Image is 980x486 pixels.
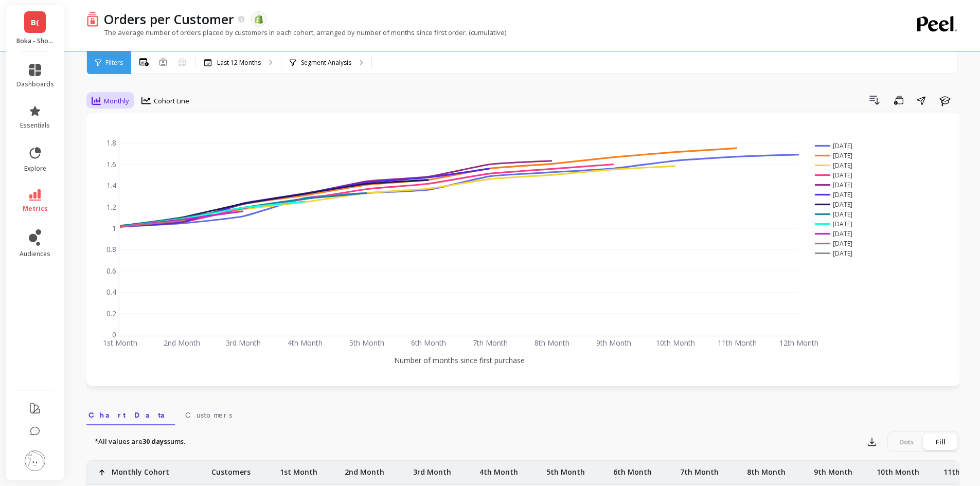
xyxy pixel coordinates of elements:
[104,96,129,106] span: Monthly
[301,59,351,67] p: Segment Analysis
[613,461,652,477] p: 6th Month
[923,434,957,450] div: Fill
[23,205,48,213] span: metrics
[86,28,506,37] p: The average number of orders placed by customers in each cohort, arranged by number of months sin...
[211,461,251,477] p: Customers
[88,410,173,420] span: Chart Data
[185,410,232,420] span: Customers
[31,16,39,28] span: B(
[86,11,99,27] img: header icon
[16,37,54,45] p: Boka - Shopify (Essor)
[413,461,451,477] p: 3rd Month
[280,461,317,477] p: 1st Month
[86,402,959,425] nav: Tabs
[24,165,46,173] span: explore
[104,10,234,28] p: Orders per Customer
[20,121,50,130] span: essentials
[747,461,786,477] p: 8th Month
[345,461,384,477] p: 2nd Month
[254,14,263,24] img: api.shopify.svg
[112,461,169,477] p: Monthly Cohort
[889,434,923,450] div: Dots
[154,96,189,106] span: Cohort Line
[814,461,852,477] p: 9th Month
[680,461,719,477] p: 7th Month
[95,437,185,447] p: *All values are sums.
[877,461,919,477] p: 10th Month
[16,80,54,88] span: dashboards
[479,461,518,477] p: 4th Month
[20,250,50,258] span: audiences
[217,59,261,67] p: Last 12 Months
[25,451,45,471] img: profile picture
[142,437,167,446] strong: 30 days
[546,461,585,477] p: 5th Month
[105,59,123,67] span: Filters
